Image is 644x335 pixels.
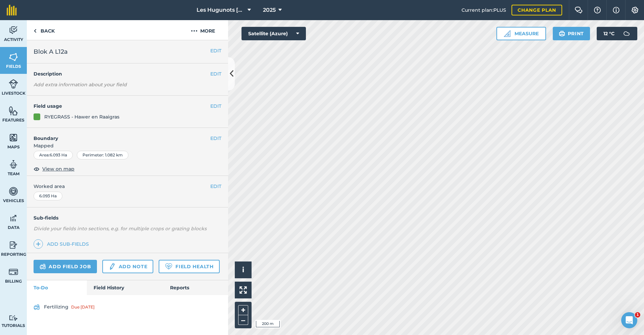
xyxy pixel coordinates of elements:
[34,303,40,311] img: svg+xml;base64,PD94bWwgdmVyc2lvbj0iMS4wIiBlbmNvZGluZz0idXRmLTgiPz4KPCEtLSBHZW5lcmF0b3I6IEFkb2JlIE...
[593,7,601,13] img: A question mark icon
[36,240,41,248] img: svg+xml;base64,PHN2ZyB4bWxucz0iaHR0cDovL3d3dy53My5vcmcvMjAwMC9zdmciIHdpZHRoPSIxNCIgaGVpZ2h0PSIyNC...
[241,27,306,40] button: Satellite (Azure)
[597,27,637,40] button: 12 °C
[34,82,127,88] em: Add extra information about your field
[191,27,198,35] img: svg+xml;base64,PHN2ZyB4bWxucz0iaHR0cDovL3d3dy53My5vcmcvMjAwMC9zdmciIHdpZHRoPSIyMCIgaGVpZ2h0PSIyNC...
[242,266,244,274] span: i
[34,102,210,110] h4: Field usage
[34,165,74,173] button: View on map
[34,192,62,200] div: 6.093 Ha
[34,165,40,173] img: svg+xml;base64,PHN2ZyB4bWxucz0iaHR0cDovL3d3dy53My5vcmcvMjAwMC9zdmciIHdpZHRoPSIxOCIgaGVpZ2h0PSIyNC...
[34,302,221,313] a: FertilizingDue [DATE]
[27,214,228,222] h4: Sub-fields
[9,133,18,143] img: svg+xml;base64,PHN2ZyB4bWxucz0iaHR0cDovL3d3dy53My5vcmcvMjAwMC9zdmciIHdpZHRoPSI1NiIgaGVpZ2h0PSI2MC...
[238,315,248,325] button: –
[635,312,640,318] span: 1
[27,280,87,295] a: To-Do
[27,20,61,40] a: Back
[9,267,18,277] img: svg+xml;base64,PD94bWwgdmVyc2lvbj0iMS4wIiBlbmNvZGluZz0idXRmLTgiPz4KPCEtLSBHZW5lcmF0b3I6IEFkb2JlIE...
[9,52,18,62] img: svg+xml;base64,PHN2ZyB4bWxucz0iaHR0cDovL3d3dy53My5vcmcvMjAwMC9zdmciIHdpZHRoPSI1NiIgaGVpZ2h0PSI2MC...
[34,47,68,56] span: Blok A L12a
[163,280,228,295] a: Reports
[9,25,18,35] img: svg+xml;base64,PD94bWwgdmVyc2lvbj0iMS4wIiBlbmNvZGluZz0idXRmLTgiPz4KPCEtLSBHZW5lcmF0b3I6IEFkb2JlIE...
[102,260,153,273] a: Add note
[210,70,221,78] button: EDIT
[631,7,639,13] img: A cog icon
[34,239,92,249] a: Add sub-fields
[210,102,221,110] button: EDIT
[159,260,219,273] a: Field Health
[263,6,276,14] span: 2025
[34,226,207,232] em: Divide your fields into sections, e.g. for multiple crops or grazing blocks
[210,183,221,190] button: EDIT
[9,159,18,170] img: svg+xml;base64,PD94bWwgdmVyc2lvbj0iMS4wIiBlbmNvZGluZz0idXRmLTgiPz4KPCEtLSBHZW5lcmF0b3I6IEFkb2JlIE...
[553,27,590,40] button: Print
[71,304,95,310] div: Due [DATE]
[87,280,163,295] a: Field History
[621,312,637,328] iframe: Intercom live chat
[42,165,74,173] span: View on map
[9,79,18,89] img: svg+xml;base64,PD94bWwgdmVyc2lvbj0iMS4wIiBlbmNvZGluZz0idXRmLTgiPz4KPCEtLSBHZW5lcmF0b3I6IEFkb2JlIE...
[27,142,228,149] span: Mapped
[504,30,511,37] img: Ruler icon
[613,6,620,14] img: svg+xml;base64,PHN2ZyB4bWxucz0iaHR0cDovL3d3dy53My5vcmcvMjAwMC9zdmciIHdpZHRoPSIxNyIgaGVpZ2h0PSIxNy...
[9,240,18,250] img: svg+xml;base64,PD94bWwgdmVyc2lvbj0iMS4wIiBlbmNvZGluZz0idXRmLTgiPz4KPCEtLSBHZW5lcmF0b3I6IEFkb2JlIE...
[496,27,546,40] button: Measure
[620,27,633,40] img: svg+xml;base64,PD94bWwgdmVyc2lvbj0iMS4wIiBlbmNvZGluZz0idXRmLTgiPz4KPCEtLSBHZW5lcmF0b3I6IEFkb2JlIE...
[27,128,210,142] h4: Boundary
[512,5,562,15] a: Change plan
[34,183,221,190] span: Worked area
[34,27,37,35] img: svg+xml;base64,PHN2ZyB4bWxucz0iaHR0cDovL3d3dy53My5vcmcvMjAwMC9zdmciIHdpZHRoPSI5IiBoZWlnaHQ9IjI0Ii...
[34,70,221,78] h4: Description
[34,260,97,273] a: Add field job
[239,286,247,294] img: Four arrows, one pointing top left, one top right, one bottom right and the last bottom left
[9,315,18,321] img: svg+xml;base64,PD94bWwgdmVyc2lvbj0iMS4wIiBlbmNvZGluZz0idXRmLTgiPz4KPCEtLSBHZW5lcmF0b3I6IEFkb2JlIE...
[9,106,18,116] img: svg+xml;base64,PHN2ZyB4bWxucz0iaHR0cDovL3d3dy53My5vcmcvMjAwMC9zdmciIHdpZHRoPSI1NiIgaGVpZ2h0PSI2MC...
[235,261,252,278] button: i
[603,27,614,40] span: 12 ° C
[40,262,46,271] img: svg+xml;base64,PD94bWwgdmVyc2lvbj0iMS4wIiBlbmNvZGluZz0idXRmLTgiPz4KPCEtLSBHZW5lcmF0b3I6IEFkb2JlIE...
[575,7,583,13] img: Two speech bubbles overlapping with the left bubble in the forefront
[9,213,18,223] img: svg+xml;base64,PD94bWwgdmVyc2lvbj0iMS4wIiBlbmNvZGluZz0idXRmLTgiPz4KPCEtLSBHZW5lcmF0b3I6IEFkb2JlIE...
[9,186,18,196] img: svg+xml;base64,PD94bWwgdmVyc2lvbj0iMS4wIiBlbmNvZGluZz0idXRmLTgiPz4KPCEtLSBHZW5lcmF0b3I6IEFkb2JlIE...
[559,30,565,38] img: svg+xml;base64,PHN2ZyB4bWxucz0iaHR0cDovL3d3dy53My5vcmcvMjAwMC9zdmciIHdpZHRoPSIxOSIgaGVpZ2h0PSIyNC...
[197,6,245,14] span: Les Hugunots [GEOGRAPHIC_DATA]
[108,262,116,271] img: svg+xml;base64,PD94bWwgdmVyc2lvbj0iMS4wIiBlbmNvZGluZz0idXRmLTgiPz4KPCEtLSBHZW5lcmF0b3I6IEFkb2JlIE...
[210,47,221,54] button: EDIT
[238,305,248,315] button: +
[462,6,506,14] span: Current plan : PLUS
[44,113,119,121] div: RYEGRASS - Hawer en Raaigras
[77,151,128,159] div: Perimeter : 1.082 km
[7,5,17,15] img: fieldmargin Logo
[34,151,73,159] div: Area : 6.093 Ha
[210,135,221,142] button: EDIT
[178,20,228,40] button: More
